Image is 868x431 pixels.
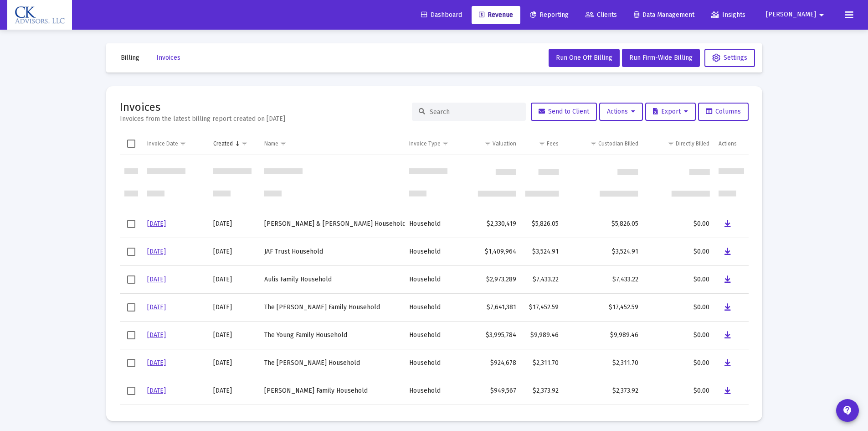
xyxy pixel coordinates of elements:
div: $2,373.92 [568,386,638,395]
a: [DATE] [147,387,166,395]
div: Invoice Type [409,140,441,147]
div: Select row [127,220,135,228]
td: $0.00 [643,349,714,377]
span: Show filter options for column 'Created' [241,140,248,147]
td: Household [405,238,464,266]
span: Actions [607,108,635,115]
div: Invoice Date [147,140,178,147]
a: [DATE] [147,331,166,339]
td: $0.00 [643,294,714,322]
td: Column Fees [521,133,564,155]
button: Run Firm-Wide Billing [622,49,700,67]
div: $17,452.59 [525,303,559,312]
td: $2,330,419 [464,210,521,238]
button: Settings [704,49,755,67]
div: Select row [127,359,135,367]
div: $17,452.59 [568,303,638,312]
button: Invoices [149,49,188,67]
td: Column Directly Billed [643,133,714,155]
span: Run Firm-Wide Billing [629,54,693,62]
mat-icon: arrow_drop_down [816,6,827,24]
div: Select all [127,140,135,148]
div: Custodian Billed [598,140,638,147]
td: [DATE] [209,322,260,349]
td: Household [405,322,464,349]
button: Billing [113,49,147,67]
span: Settings [712,54,747,62]
a: Reporting [523,6,576,24]
span: Dashboard [421,11,462,19]
td: Column Custodian Billed [563,133,642,155]
button: Columns [698,103,749,121]
td: Column Actions [714,133,748,155]
td: Column Invoice Type [405,133,464,155]
div: Name [264,140,278,147]
div: $5,826.05 [568,219,638,228]
td: Household [405,349,464,377]
td: $2,973,289 [464,266,521,294]
div: Invoices from the latest billing report created on [DATE] [120,114,285,124]
div: Select row [127,331,135,339]
span: Show filter options for column 'Directly Billed' [668,140,674,147]
div: $3,524.91 [568,247,638,256]
span: Show filter options for column 'Custodian Billed' [590,140,597,147]
div: Valuation [493,140,516,147]
span: Clients [586,11,617,19]
span: Show filter options for column 'Valuation' [484,140,491,147]
span: Show filter options for column 'Fees' [539,140,545,147]
div: Fees [547,140,559,147]
span: Insights [711,11,745,19]
a: [DATE] [147,303,166,311]
div: [PERSON_NAME] Family Household [264,386,400,395]
img: Dashboard [14,6,65,24]
div: Select row [127,303,135,312]
button: Export [645,103,696,121]
div: $5,826.05 [525,219,559,228]
a: [DATE] [147,248,166,255]
div: JAF Trust Household [264,247,400,256]
span: Run One Off Billing [556,54,612,62]
td: [DATE] [209,349,260,377]
div: $2,311.70 [525,358,559,368]
td: $1,409,964 [464,238,521,266]
span: Export [653,108,688,115]
a: Clients [578,6,624,24]
div: $7,433.22 [568,275,638,284]
div: The [PERSON_NAME] Household [264,358,400,368]
td: [DATE] [209,294,260,322]
td: $0.00 [643,266,714,294]
td: $0.00 [643,210,714,238]
span: Data Management [634,11,694,19]
a: [DATE] [147,220,166,228]
div: $3,524.91 [525,247,559,256]
div: Select row [127,387,135,395]
span: Revenue [479,11,513,19]
div: $7,433.22 [525,275,559,284]
div: The Young Family Household [264,331,400,340]
span: Invoices [156,54,180,62]
td: Household [405,294,464,322]
span: Show filter options for column 'Invoice Date' [180,140,186,147]
div: [PERSON_NAME] & [PERSON_NAME] Household [264,219,400,228]
td: Household [405,377,464,405]
td: [DATE] [209,238,260,266]
span: [PERSON_NAME] [766,11,816,19]
h2: Invoices [120,100,285,114]
a: Dashboard [414,6,469,24]
div: Aulis Family Household [264,275,400,284]
td: $924,678 [464,349,521,377]
a: Revenue [472,6,520,24]
a: [DATE] [147,275,166,283]
span: Reporting [530,11,569,19]
td: $0.00 [643,377,714,405]
td: $0.00 [643,238,714,266]
td: Column Name [260,133,405,155]
button: Actions [599,103,643,121]
span: Show filter options for column 'Name' [280,140,287,147]
td: $0.00 [643,322,714,349]
button: [PERSON_NAME] [755,5,838,24]
input: Search [430,108,519,116]
div: $9,989.46 [525,331,559,340]
td: [DATE] [209,210,260,238]
td: Column Invoice Date [143,133,209,155]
